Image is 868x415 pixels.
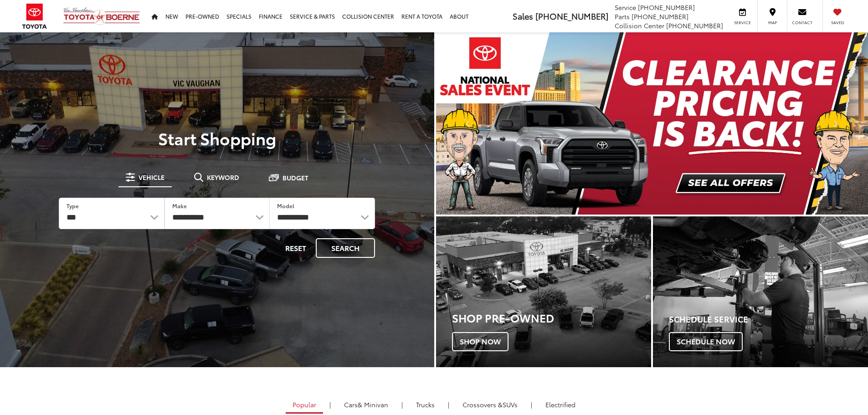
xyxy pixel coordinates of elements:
[316,238,375,258] button: Search
[615,21,664,30] span: Collision Center
[207,174,239,180] span: Keyword
[792,20,812,26] span: Contact
[732,20,753,26] span: Service
[462,400,503,409] span: Crossovers &
[337,397,395,412] a: Cars
[277,202,294,210] label: Model
[615,12,630,21] span: Parts
[452,312,651,323] h3: Shop Pre-Owned
[63,7,140,26] img: Vic Vaughan Toyota of Boerne
[653,216,868,367] a: Schedule Service Schedule Now
[666,21,723,30] span: [PHONE_NUMBER]
[399,400,405,409] li: |
[446,400,452,409] li: |
[436,216,651,367] div: Toyota
[827,20,847,26] span: Saved
[669,315,868,324] h4: Schedule Service
[653,216,868,367] div: Toyota
[539,397,582,412] a: Electrified
[762,20,782,26] span: Map
[529,400,534,409] li: |
[803,51,868,196] button: Click to view next picture.
[513,10,533,22] span: Sales
[277,238,314,258] button: Reset
[436,51,501,196] button: Click to view previous picture.
[286,397,323,414] a: Popular
[669,332,743,351] span: Schedule Now
[632,12,688,21] span: [PHONE_NUMBER]
[358,400,388,409] span: & Minivan
[409,397,442,412] a: Trucks
[139,174,164,180] span: Vehicle
[436,216,651,367] a: Shop Pre-Owned Shop Now
[452,332,508,351] span: Shop Now
[67,202,79,210] label: Type
[615,3,636,12] span: Service
[38,129,396,147] p: Start Shopping
[327,400,333,409] li: |
[535,10,608,22] span: [PHONE_NUMBER]
[172,202,187,210] label: Make
[456,397,524,412] a: SUVs
[638,3,695,12] span: [PHONE_NUMBER]
[282,174,308,181] span: Budget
